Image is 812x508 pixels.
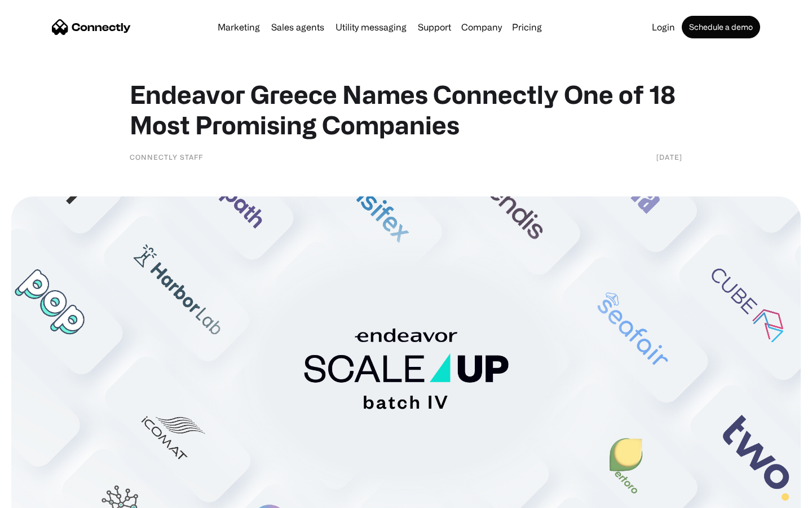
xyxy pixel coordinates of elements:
[507,23,546,32] a: Pricing
[331,23,411,32] a: Utility messaging
[647,23,679,32] a: Login
[413,23,456,32] a: Support
[656,151,682,163] div: [DATE]
[130,151,203,163] div: Connectly Staff
[267,23,329,32] a: Sales agents
[23,488,68,504] ul: Language list
[682,16,760,38] a: Schedule a demo
[213,23,264,32] a: Marketing
[11,488,68,504] aside: Language selected: English
[461,19,502,35] div: Company
[130,79,682,140] h1: Endeavor Greece Names Connectly One of 18 Most Promising Companies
